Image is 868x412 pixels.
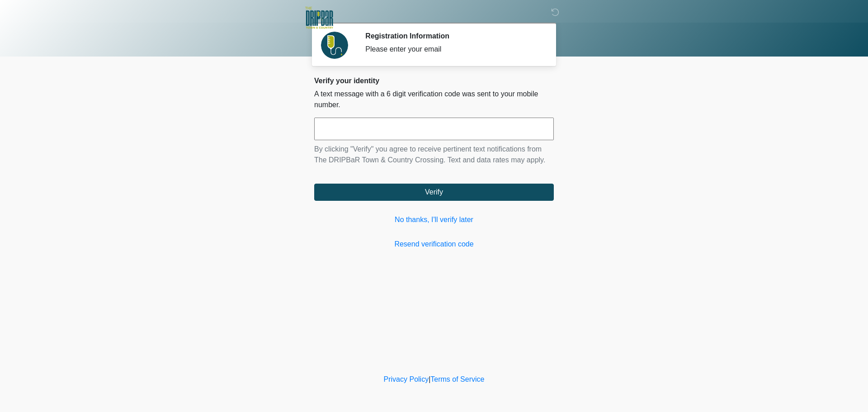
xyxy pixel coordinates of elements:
[314,89,554,110] p: A text message with a 6 digit verification code was sent to your mobile number.
[314,214,554,225] a: No thanks, I'll verify later
[314,76,554,85] h2: Verify your identity
[384,375,429,383] a: Privacy Policy
[429,375,430,383] a: |
[365,44,540,55] div: Please enter your email
[314,239,554,250] a: Resend verification code
[305,7,333,31] img: The DRIPBaR Town & Country Crossing Logo
[314,184,554,201] button: Verify
[314,144,554,166] p: By clicking "Verify" you agree to receive pertinent text notifications from The DRIPBaR Town & Co...
[321,32,348,59] img: Agent Avatar
[430,375,484,383] a: Terms of Service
